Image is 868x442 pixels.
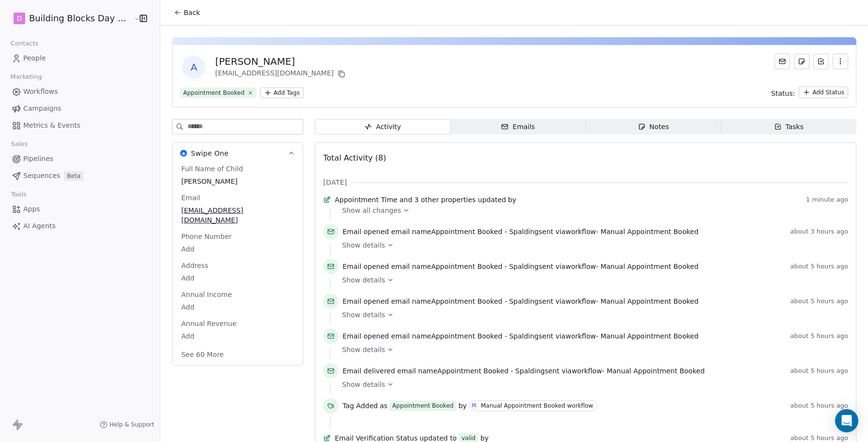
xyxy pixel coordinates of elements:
[342,367,395,375] span: Email delivered
[774,122,804,132] div: Tasks
[606,367,704,375] span: Manual Appointment Booked
[64,171,83,181] span: Beta
[342,380,385,389] span: Show details
[342,240,385,250] span: Show details
[835,409,858,432] div: Open Intercom Messenger
[182,56,205,79] span: A
[175,346,230,363] button: See 60 More
[342,345,841,354] a: Show details
[23,53,46,63] span: People
[481,402,593,409] div: Manual Appointment Booked workflow
[100,421,154,428] a: Help & Support
[790,228,848,236] span: about 3 hours ago
[342,331,698,341] span: email name sent via workflow -
[501,122,535,132] div: Emails
[601,263,698,270] span: Manual Appointment Booked
[601,228,698,236] span: Manual Appointment Booked
[342,263,389,270] span: Email opened
[179,261,210,270] span: Address
[790,263,848,270] span: about 5 hours ago
[29,12,131,25] span: Building Blocks Day Nurseries
[342,345,385,354] span: Show details
[8,151,152,167] a: Pipelines
[790,297,848,305] span: about 5 hours ago
[181,302,294,312] span: Add
[215,55,347,68] div: [PERSON_NAME]
[342,240,841,250] a: Show details
[790,367,848,375] span: about 5 hours ago
[179,290,234,299] span: Annual Income
[23,120,80,131] span: Metrics & Events
[799,87,848,98] button: Add Status
[172,143,303,164] button: Swipe OneSwipe One
[437,367,545,375] span: Appointment Booked - Spalding
[400,195,506,205] span: and 3 other properties updated
[179,232,233,241] span: Phone Number
[7,137,32,151] span: Sales
[8,84,152,100] a: Workflows
[342,366,705,376] span: email name sent via workflow -
[8,218,152,234] a: AI Agents
[342,310,385,320] span: Show details
[790,402,848,410] span: about 5 hours ago
[180,150,187,157] img: Swipe One
[183,88,245,97] div: Appointment Booked
[431,228,539,236] span: Appointment Booked - Spalding
[342,206,841,215] a: Show all changes
[342,380,841,389] a: Show details
[342,227,698,236] span: email name sent via workflow -
[181,177,294,186] span: [PERSON_NAME]
[342,401,378,411] span: Tag Added
[431,263,539,270] span: Appointment Booked - Spalding
[181,244,294,254] span: Add
[23,171,60,181] span: Sequences
[184,8,200,17] span: Back
[638,122,669,132] div: Notes
[179,193,202,203] span: Email
[6,36,43,51] span: Contacts
[23,87,58,97] span: Workflows
[179,319,238,328] span: Annual Revenue
[168,4,206,21] button: Back
[260,88,304,98] button: Add Tags
[181,206,294,225] span: [EMAIL_ADDRESS][DOMAIN_NAME]
[6,70,46,84] span: Marketing
[23,103,61,114] span: Campaigns
[790,434,848,442] span: about 5 hours ago
[342,275,385,285] span: Show details
[431,297,539,305] span: Appointment Booked - Spalding
[191,148,229,158] span: Swipe One
[8,118,152,133] a: Metrics & Events
[23,204,40,214] span: Apps
[172,164,303,365] div: Swipe OneSwipe One
[215,68,347,80] div: [EMAIL_ADDRESS][DOMAIN_NAME]
[342,332,389,340] span: Email opened
[109,421,154,428] span: Help & Support
[181,331,294,341] span: Add
[771,88,795,98] span: Status:
[458,401,466,411] span: by
[323,153,386,162] span: Total Activity (8)
[335,195,398,205] span: Appointment Time
[8,201,152,217] a: Apps
[12,10,127,27] button: DBuilding Blocks Day Nurseries
[8,50,152,66] a: People
[601,332,698,340] span: Manual Appointment Booked
[23,221,56,231] span: AI Agents
[790,332,848,340] span: about 5 hours ago
[342,206,401,215] span: Show all changes
[342,310,841,320] a: Show details
[342,262,698,271] span: email name sent via workflow -
[181,273,294,283] span: Add
[472,402,476,410] div: M
[508,195,516,205] span: by
[342,228,389,236] span: Email opened
[323,177,347,187] span: [DATE]
[380,401,387,411] span: as
[8,168,152,184] a: SequencesBeta
[431,332,539,340] span: Appointment Booked - Spalding
[17,14,22,23] span: D
[342,296,698,306] span: email name sent via workflow -
[179,164,245,174] span: Full Name of Child
[8,101,152,117] a: Campaigns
